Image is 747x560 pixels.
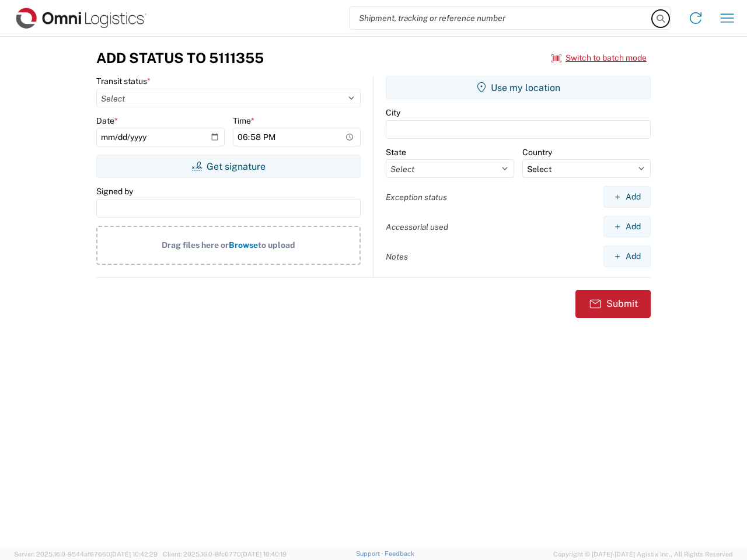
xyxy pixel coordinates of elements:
[386,222,448,232] label: Accessorial used
[258,240,295,250] span: to upload
[603,216,651,237] button: Add
[229,240,258,250] span: Browse
[603,246,651,267] button: Add
[386,147,406,157] label: State
[386,107,400,118] label: City
[233,116,254,126] label: Time
[553,549,733,559] span: Copyright © [DATE]-[DATE] Agistix Inc., All Rights Reserved
[386,192,447,202] label: Exception status
[96,155,361,178] button: Get signature
[96,116,118,126] label: Date
[241,551,287,558] span: [DATE] 10:40:19
[163,551,287,558] span: Client: 2025.16.0-8fc0770
[110,551,158,558] span: [DATE] 10:42:29
[385,550,414,557] a: Feedback
[14,551,158,558] span: Server: 2025.16.0-9544af67660
[522,147,552,157] label: Country
[551,48,647,68] button: Switch to batch mode
[96,50,264,66] h3: Add Status to 5111355
[386,251,408,262] label: Notes
[386,76,651,99] button: Use my location
[575,290,651,318] button: Submit
[96,76,151,86] label: Transit status
[162,240,229,250] span: Drag files here or
[356,550,385,557] a: Support
[350,7,652,29] input: Shipment, tracking or reference number
[603,186,651,208] button: Add
[96,186,133,197] label: Signed by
